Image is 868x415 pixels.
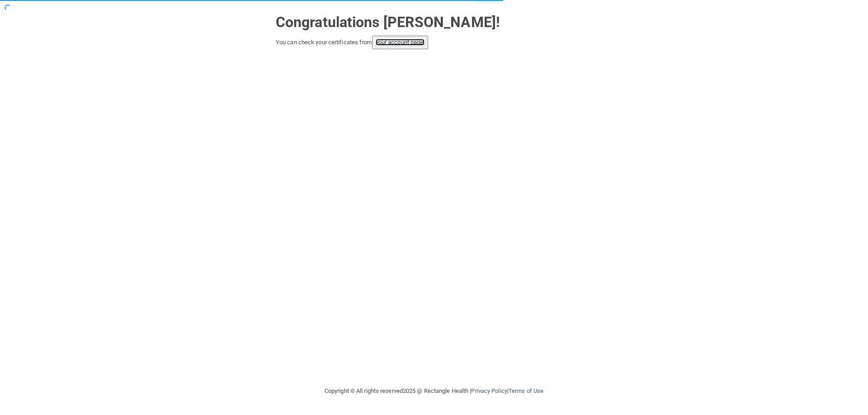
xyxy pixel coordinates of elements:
[376,39,425,46] a: your account page!
[276,36,592,49] div: You can check your certificates from
[509,387,543,394] a: Terms of Use
[372,36,429,49] button: your account page!
[269,377,599,406] div: Copyright © All rights reserved 2025 @ Rectangle Health | |
[471,387,507,394] a: Privacy Policy
[276,14,500,31] strong: Congratulations [PERSON_NAME]!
